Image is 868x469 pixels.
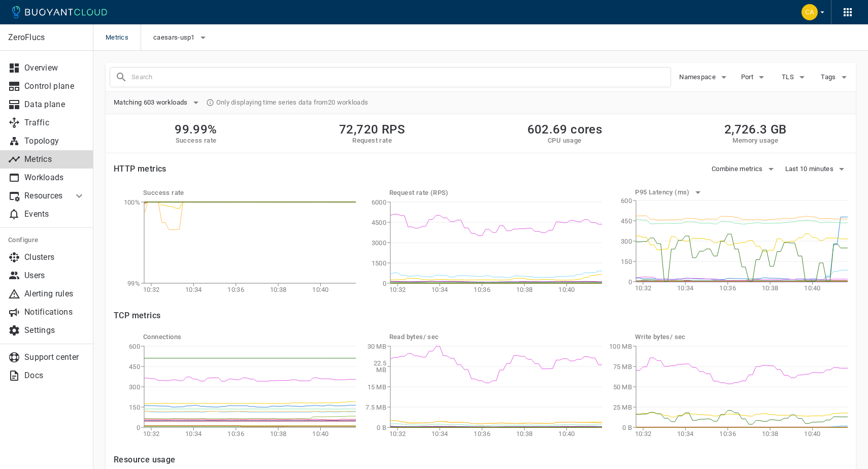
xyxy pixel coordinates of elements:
[129,383,140,391] tspan: 300
[129,343,140,350] tspan: 600
[558,286,575,293] tspan: 10:40
[635,185,704,200] button: P95 Latency (ms)
[129,404,140,411] tspan: 150
[24,325,85,336] p: Settings
[137,424,140,431] tspan: 0
[373,359,386,367] tspan: 22.5
[635,284,652,292] tspan: 10:32
[738,70,771,85] button: Port
[802,4,818,20] img: Carly Christensen
[8,32,85,43] p: ZeroFlucs
[114,311,848,321] h4: TCP metrics
[114,455,848,465] h4: Resource usage
[679,70,730,85] button: Namespace
[724,122,787,137] h2: 2,726.3 GB
[143,286,160,293] tspan: 10:32
[621,217,632,225] tspan: 450
[389,286,406,293] tspan: 10:32
[821,73,838,81] span: Tags
[610,343,632,350] tspan: 100 MB
[762,430,779,438] tspan: 10:38
[371,219,386,226] tspan: 4500
[635,333,848,341] h5: Write bytes / sec
[143,189,356,197] h5: Success rate
[367,343,386,350] tspan: 30 MB
[24,371,85,381] p: Docs
[339,122,405,137] h2: 72,720 RPS
[131,70,671,84] input: Search
[8,236,85,244] h5: Configure
[24,154,85,164] p: Metrics
[805,284,821,292] tspan: 10:40
[389,333,602,341] h5: Read bytes / sec
[216,98,369,107] span: Only displaying time series data from 20 workloads
[785,165,836,173] span: Last 10 minutes
[143,430,160,438] tspan: 10:32
[474,286,490,293] tspan: 10:36
[114,98,190,107] span: Matching 603 workloads
[24,252,85,262] p: Clusters
[106,24,141,51] span: Metrics
[622,424,632,431] tspan: 0 B
[558,430,575,438] tspan: 10:40
[712,161,777,177] button: Combine metrics
[527,137,603,145] h5: CPU usage
[621,197,632,205] tspan: 600
[124,198,140,206] tspan: 100%
[613,383,632,391] tspan: 50 MB
[312,286,329,293] tspan: 10:40
[143,333,356,341] h5: Connections
[679,73,718,81] span: Namespace
[24,352,85,362] p: Support center
[621,258,632,265] tspan: 150
[371,259,386,267] tspan: 1500
[720,284,737,292] tspan: 10:36
[185,286,202,293] tspan: 10:34
[724,137,787,145] h5: Memory usage
[382,280,386,287] tspan: 0
[175,122,217,137] h2: 99.99%
[376,366,386,374] tspan: MB
[720,430,737,438] tspan: 10:36
[24,99,85,110] p: Data plane
[312,430,329,438] tspan: 10:40
[24,191,65,201] p: Resources
[24,289,85,299] p: Alerting rules
[762,284,779,292] tspan: 10:38
[677,430,694,438] tspan: 10:34
[227,286,244,293] tspan: 10:36
[613,363,632,371] tspan: 75 MB
[805,430,821,438] tspan: 10:40
[367,383,386,391] tspan: 15 MB
[621,238,632,245] tspan: 300
[129,363,140,371] tspan: 450
[613,404,632,411] tspan: 25 MB
[677,284,694,292] tspan: 10:34
[24,136,85,146] p: Topology
[779,70,811,85] button: TLS
[371,198,386,206] tspan: 6000
[185,430,202,438] tspan: 10:34
[270,286,287,293] tspan: 10:38
[365,404,386,411] tspan: 7.5 MB
[127,280,140,287] tspan: 99%
[712,165,765,173] span: Combine metrics
[474,430,490,438] tspan: 10:36
[819,70,852,85] button: Tags
[635,430,652,438] tspan: 10:32
[516,286,533,293] tspan: 10:38
[24,118,85,128] p: Traffic
[24,271,85,281] p: Users
[782,73,796,81] span: TLS
[24,209,85,219] p: Events
[377,424,386,431] tspan: 0 B
[389,189,602,197] h5: Request rate (RPS)
[741,73,755,81] span: Port
[24,81,85,91] p: Control plane
[527,122,603,137] h2: 602.69 cores
[114,164,166,174] h4: HTTP metrics
[635,188,691,196] h5: P95 Latency (ms)
[153,33,197,42] span: caesars-usp1
[24,307,85,317] p: Notifications
[270,430,287,438] tspan: 10:38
